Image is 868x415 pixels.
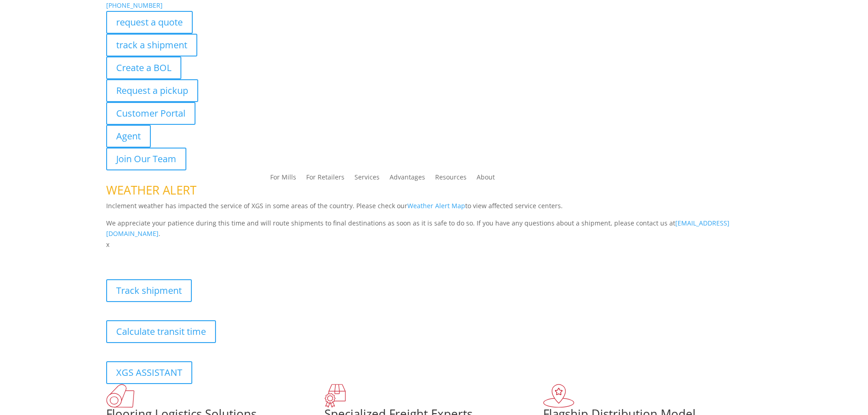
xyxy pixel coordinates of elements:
p: x [106,239,762,250]
a: track a shipment [106,34,197,56]
img: xgs-icon-total-supply-chain-intelligence-red [106,384,134,408]
a: About [477,174,495,184]
img: xgs-icon-focused-on-flooring-red [324,384,346,408]
p: We appreciate your patience during this time and will route shipments to final destinations as so... [106,218,762,240]
a: Agent [106,125,151,148]
b: Visibility, transparency, and control for your entire supply chain. [106,251,309,260]
a: Request a pickup [106,79,198,102]
a: Create a BOL [106,56,181,79]
a: Advantages [390,174,425,184]
a: Join Our Team [106,148,186,170]
img: xgs-icon-flagship-distribution-model-red [543,384,575,408]
a: Weather Alert Map [407,201,465,210]
a: Calculate transit time [106,320,216,343]
p: Inclement weather has impacted the service of XGS in some areas of the country. Please check our ... [106,200,762,218]
a: Track shipment [106,279,192,302]
a: request a quote [106,11,193,34]
a: Resources [435,174,467,184]
a: [PHONE_NUMBER] [106,1,163,10]
a: Services [354,174,380,184]
a: For Mills [270,174,296,184]
a: XGS ASSISTANT [106,361,192,384]
a: For Retailers [306,174,344,184]
span: WEATHER ALERT [106,182,196,198]
a: Customer Portal [106,102,195,125]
